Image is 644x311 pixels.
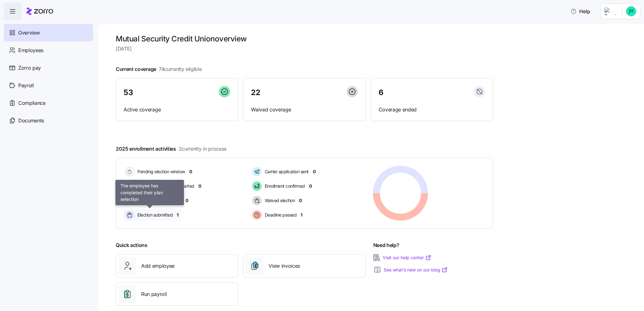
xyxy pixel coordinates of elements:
span: Deadline passed [263,212,297,218]
span: Zorro pay [18,64,41,72]
span: Active coverage [124,106,230,114]
span: Pending election window [136,169,185,175]
a: Overview [4,24,93,41]
span: 2 currently in process [179,145,226,153]
span: Compliance [18,99,46,107]
img: Employer logo [604,8,617,15]
span: Waived coverage [251,106,358,114]
span: Election active: Started [136,197,181,204]
h1: Mutual Security Credit Union overview [116,34,493,44]
span: Election active: Hasn't started [136,183,194,189]
span: Need help? [373,241,399,249]
span: Carrier application sent [263,169,309,175]
span: 6 [379,89,384,96]
span: [DATE] [116,45,493,53]
span: 0 [189,169,192,175]
span: 0 [186,197,188,204]
span: Coverage ended [379,106,485,114]
span: Waived election [263,197,295,204]
span: 2025 enrollment activities [116,145,226,153]
span: 0 [299,197,302,204]
span: Payroll [18,82,34,89]
span: 0 [198,183,201,189]
span: Quick actions [116,241,147,249]
a: Zorro pay [4,59,93,77]
a: Payroll [4,77,93,94]
button: Help [565,5,595,18]
span: Run payroll [141,290,167,298]
a: Documents [4,112,93,129]
span: Election submitted [136,212,173,218]
span: Current coverage [116,65,202,73]
span: View invoices [269,262,300,270]
span: Employees [18,46,43,54]
span: 0 [313,169,316,175]
span: Enrollment confirmed [263,183,305,189]
a: Compliance [4,94,93,112]
a: Employees [4,41,93,59]
span: 1 [301,212,303,218]
span: Add employee [141,262,175,270]
span: 1 [177,212,179,218]
a: Visit our help center [383,255,431,261]
a: See what’s new on our blog [384,267,448,273]
span: 74 currently eligible [159,65,202,73]
span: Documents [18,117,44,125]
span: 0 [309,183,312,189]
span: 22 [251,89,260,96]
span: Help [570,8,590,15]
img: 8c8e6c77ffa765d09eea4464d202a615 [626,6,636,16]
span: 53 [124,89,133,96]
span: Overview [18,29,40,37]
